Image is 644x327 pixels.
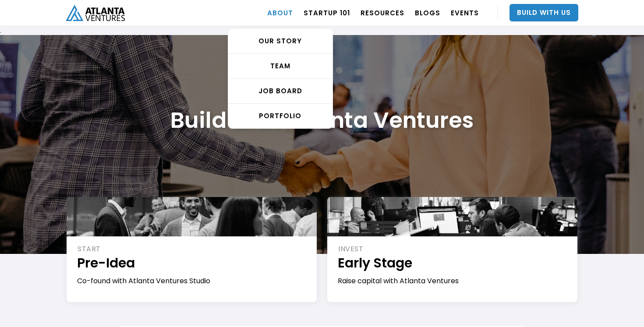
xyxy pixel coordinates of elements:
[228,104,333,128] a: PORTFOLIO
[304,0,350,25] a: Startup 101
[228,62,333,70] div: TEAM
[510,4,578,21] a: Build With Us
[77,254,307,272] h1: Pre-Idea
[267,0,293,25] a: ABOUT
[228,112,333,120] div: PORTFOLIO
[338,276,568,286] div: Raise capital with Atlanta Ventures
[361,0,404,25] a: RESOURCES
[228,29,333,54] a: OUR STORY
[451,0,479,25] a: EVENTS
[78,244,307,254] div: START
[67,197,317,302] a: STARTPre-IdeaCo-found with Atlanta Ventures Studio
[228,87,333,95] div: Job Board
[228,54,333,79] a: TEAM
[415,0,440,25] a: BLOGS
[228,37,333,46] div: OUR STORY
[170,107,474,134] h1: Build with Atlanta Ventures
[338,244,568,254] div: INVEST
[228,79,333,104] a: Job Board
[338,254,568,272] h1: Early Stage
[327,197,577,302] a: INVESTEarly StageRaise capital with Atlanta Ventures
[77,276,307,286] div: Co-found with Atlanta Ventures Studio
